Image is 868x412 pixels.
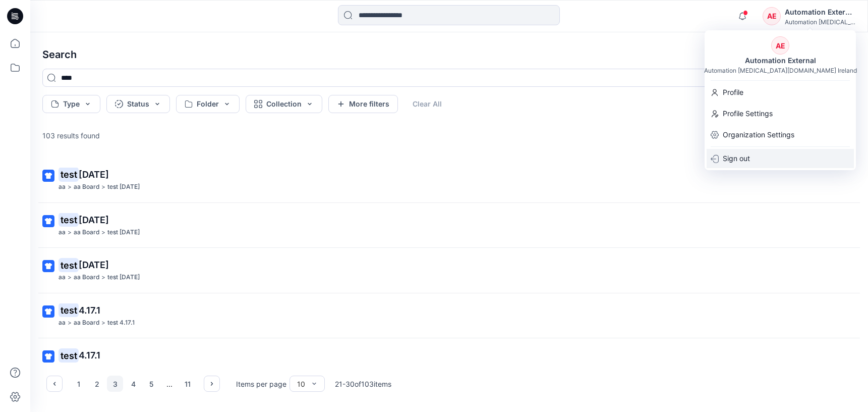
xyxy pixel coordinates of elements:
div: Automation [MEDICAL_DATA][DOMAIN_NAME] Ireland [704,67,857,74]
div: AE [763,7,781,25]
div: AE [771,36,789,55]
p: 21 - 30 of 103 items [335,379,391,389]
p: aa Board [74,227,99,238]
h4: Search [34,40,864,69]
span: [DATE] [79,169,109,180]
div: ... [161,376,178,392]
p: aa Board [74,318,99,328]
p: aa Board [74,182,99,192]
button: 2 [89,376,105,392]
p: test 4.14.59 [107,182,140,192]
span: [DATE] [79,260,109,270]
p: aa Board [74,363,99,373]
span: 4.17.1 [79,305,100,316]
button: Status [106,95,170,113]
button: More filters [328,95,398,113]
p: > [68,227,72,238]
span: [DATE] [79,215,109,225]
button: 11 [180,376,196,392]
p: aa [59,318,66,328]
div: Automation [MEDICAL_DATA]... [785,18,855,26]
p: > [101,227,105,238]
p: aa Board [74,272,99,283]
p: aa [59,227,66,238]
p: test 4.17.1 [107,363,135,373]
a: test[DATE]aa>aa Board>test [DATE] [36,252,862,289]
a: test[DATE]aa>aa Board>test [DATE] [36,162,862,198]
p: 103 results found [42,130,100,141]
span: 4.17.1 [79,350,100,360]
button: 5 [143,376,159,392]
button: 1 [71,376,87,392]
p: > [101,182,105,192]
p: Profile Settings [723,104,773,123]
div: Automation External [739,55,822,67]
mark: test [59,167,79,181]
p: test 4.14.59 [107,272,140,283]
p: > [101,272,105,283]
button: Type [42,95,100,113]
button: Collection [246,95,322,113]
mark: test [59,258,79,272]
p: > [101,363,105,373]
p: Profile [723,83,743,102]
p: Items per page [236,379,286,389]
p: test 4.14.59 [107,227,140,238]
a: Profile Settings [705,104,856,123]
button: Folder [176,95,240,113]
button: 4 [125,376,141,392]
a: test4.17.1aa>aa Board>test 4.17.1 [36,297,862,334]
p: Sign out [723,149,750,168]
p: aa [59,182,66,192]
p: > [101,318,105,328]
mark: test [59,348,79,363]
a: test[DATE]aa>aa Board>test [DATE] [36,207,862,244]
div: 10 [297,379,305,389]
p: aa [59,272,66,283]
p: > [68,363,72,373]
p: > [68,272,72,283]
mark: test [59,213,79,227]
p: aa [59,363,66,373]
p: test 4.17.1 [107,318,135,328]
a: Organization Settings [705,125,856,144]
p: > [68,182,72,192]
mark: test [59,303,79,317]
a: test4.17.1aa>aa Board>test 4.17.1 [36,342,862,379]
a: Profile [705,83,856,102]
p: Organization Settings [723,125,794,144]
p: > [68,318,72,328]
button: 3 [107,376,123,392]
div: Automation External [785,6,855,18]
